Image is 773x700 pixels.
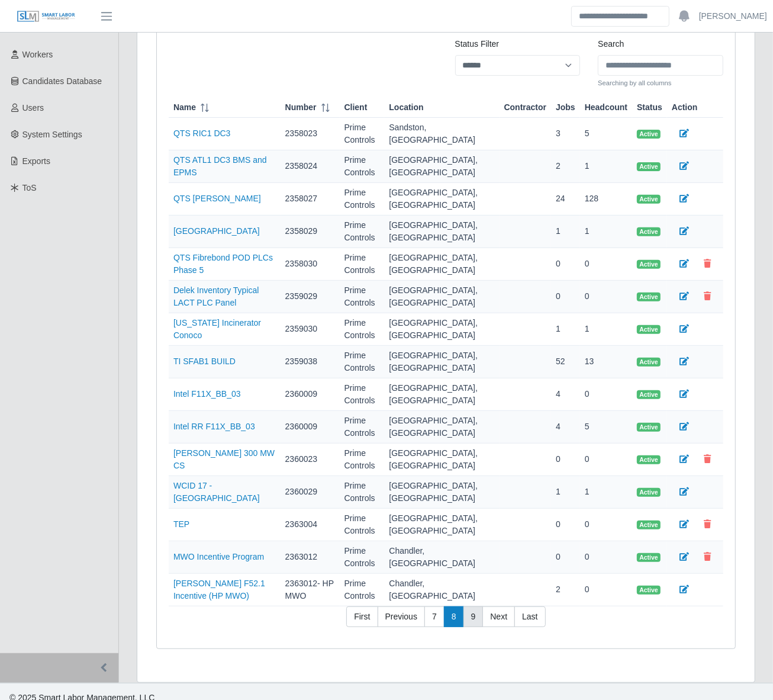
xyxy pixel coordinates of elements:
td: 13 [580,346,632,378]
span: Active [637,521,661,530]
span: Status [637,101,662,114]
a: [PERSON_NAME] 300 MW CS [173,448,275,470]
td: 0 [580,509,632,541]
td: 0 [551,444,580,476]
span: Name [173,101,196,114]
td: 2359029 [281,281,340,313]
td: Chandler, [GEOGRAPHIC_DATA] [384,541,499,574]
a: QTS Fibrebond POD PLCs Phase 5 [173,253,273,275]
a: Delek Inventory Typical LACT PLC Panel [173,285,259,307]
td: [GEOGRAPHIC_DATA], [GEOGRAPHIC_DATA] [384,509,499,541]
td: 2358024 [281,150,340,183]
td: Prime Controls [340,444,385,476]
td: [GEOGRAPHIC_DATA], [GEOGRAPHIC_DATA] [384,378,499,411]
label: Status Filter [455,38,500,50]
a: [PERSON_NAME] F52.1 Incentive (HP MWO) [173,579,265,601]
td: 0 [551,281,580,313]
td: 0 [551,509,580,541]
td: 2358029 [281,216,340,248]
span: Active [637,162,661,172]
span: Jobs [556,101,575,114]
td: 1 [580,150,632,183]
td: Prime Controls [340,248,385,281]
td: 2359038 [281,346,340,378]
a: [US_STATE] Incinerator Conoco [173,318,261,340]
td: 2360029 [281,476,340,509]
a: 7 [424,606,445,628]
span: Active [637,227,661,237]
a: 9 [463,606,484,628]
td: 0 [580,574,632,606]
a: Intel RR F11X_BB_03 [173,422,255,431]
td: 52 [551,346,580,378]
td: Prime Controls [340,411,385,444]
td: 2360023 [281,444,340,476]
td: 2363012- HP MWO [281,574,340,606]
td: 1 [551,216,580,248]
td: 1 [580,313,632,346]
nav: pagination [169,606,723,637]
span: Active [637,195,661,204]
td: Prime Controls [340,574,385,606]
span: Active [637,293,661,302]
a: WCID 17 - [GEOGRAPHIC_DATA] [173,481,260,503]
td: [GEOGRAPHIC_DATA], [GEOGRAPHIC_DATA] [384,150,499,183]
span: Action [672,101,698,114]
td: Prime Controls [340,346,385,378]
td: [GEOGRAPHIC_DATA], [GEOGRAPHIC_DATA] [384,476,499,509]
td: [GEOGRAPHIC_DATA], [GEOGRAPHIC_DATA] [384,281,499,313]
td: Prime Controls [340,150,385,183]
span: Active [637,390,661,400]
td: Prime Controls [340,378,385,411]
a: QTS [PERSON_NAME] [173,194,261,203]
span: Users [22,103,44,113]
span: Active [637,586,661,595]
a: Next [482,606,515,628]
a: QTS RIC1 DC3 [173,129,230,138]
span: Active [637,325,661,335]
span: Active [637,260,661,269]
td: 128 [580,183,632,216]
td: 2359030 [281,313,340,346]
td: Chandler, [GEOGRAPHIC_DATA] [384,574,499,606]
span: System Settings [22,130,82,139]
td: 0 [580,248,632,281]
td: 0 [551,541,580,574]
span: Exports [22,156,50,166]
small: Searching by all columns [598,78,723,88]
td: [GEOGRAPHIC_DATA], [GEOGRAPHIC_DATA] [384,183,499,216]
td: 0 [580,378,632,411]
td: Prime Controls [340,183,385,216]
a: 8 [444,606,464,628]
span: ToS [22,183,37,192]
a: MWO Incentive Program [173,552,264,561]
td: 0 [580,281,632,313]
td: 2358027 [281,183,340,216]
td: 2363012 [281,541,340,574]
td: [GEOGRAPHIC_DATA], [GEOGRAPHIC_DATA] [384,216,499,248]
td: Sandston, [GEOGRAPHIC_DATA] [384,118,499,150]
td: Prime Controls [340,118,385,150]
span: Active [637,423,661,432]
td: 1 [580,216,632,248]
td: [GEOGRAPHIC_DATA], [GEOGRAPHIC_DATA] [384,248,499,281]
td: 0 [551,248,580,281]
a: Intel F11X_BB_03 [173,389,241,399]
td: 4 [551,378,580,411]
span: Active [637,553,661,563]
span: Client [344,101,368,114]
td: Prime Controls [340,281,385,313]
td: 5 [580,411,632,444]
td: 2360009 [281,378,340,411]
a: [PERSON_NAME] [699,10,767,23]
td: 2360009 [281,411,340,444]
td: [GEOGRAPHIC_DATA], [GEOGRAPHIC_DATA] [384,411,499,444]
span: Active [637,455,661,465]
td: 0 [580,444,632,476]
td: 2 [551,150,580,183]
span: Headcount [585,101,627,114]
td: 2358023 [281,118,340,150]
td: 0 [580,541,632,574]
td: Prime Controls [340,541,385,574]
span: Workers [22,50,53,59]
